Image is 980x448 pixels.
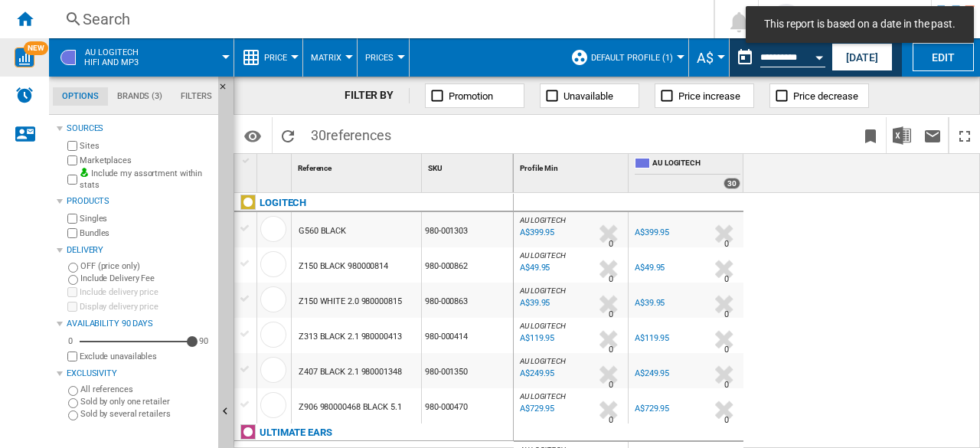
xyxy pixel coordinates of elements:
div: Search [83,8,674,30]
label: Sites [80,140,212,152]
span: AU LOGITECH [520,357,566,365]
span: AU LOGITECH [520,392,566,401]
button: Hide [218,77,237,104]
button: Edit [913,43,974,71]
div: This report is based on a date in the past. [730,38,828,77]
label: Include delivery price [80,286,212,298]
img: alerts-logo.svg [15,86,34,104]
div: Z407 BLACK 2.1 980001348 [299,355,402,390]
button: Maximize [949,117,980,153]
button: Promotion [425,83,524,108]
div: Z906 980000468 BLACK 5.1 [299,390,402,425]
span: 30 [303,117,399,149]
span: NEW [24,41,48,55]
md-tab-item: Filters [171,87,221,106]
input: Include my assortment within stats [67,170,77,189]
div: Z150 BLACK 980000814 [299,249,388,284]
div: Sort None [425,154,513,178]
span: Unavailable [563,90,613,102]
button: Default profile (1) [591,38,681,77]
md-tab-item: Brands (3) [108,87,171,106]
div: A$49.95 [632,260,665,276]
div: Z150 WHITE 2.0 980000815 [299,284,402,319]
span: AU LOGITECH [520,251,566,260]
div: 30 offers sold by AU LOGITECH [724,178,740,189]
input: Sold by several retailers [68,410,78,420]
div: Delivery Time : 0 day [609,237,613,252]
label: Include Delivery Fee [80,273,212,284]
span: Default profile (1) [591,53,673,63]
div: Sort None [517,154,628,178]
span: AU LOGITECH [520,286,566,295]
md-slider: Availability [80,334,192,349]
div: Sources [67,123,212,135]
span: AU LOGITECH [520,216,566,224]
div: A$39.95 [635,298,665,308]
label: Exclude unavailables [80,351,212,362]
button: Reload [273,117,303,153]
div: 980-000414 [422,318,513,353]
div: Delivery Time : 0 day [724,237,729,252]
div: A$ [697,38,721,77]
div: Matrix [311,38,349,77]
div: Last updated : Wednesday, 1 October 2025 10:00 [518,296,550,311]
input: Marketplaces [67,155,77,165]
div: Delivery [67,244,212,257]
span: Profile Min [520,164,558,172]
span: Matrix [311,53,341,63]
div: Last updated : Wednesday, 1 October 2025 10:00 [518,260,550,276]
input: Sites [67,141,77,151]
div: Reference Sort None [295,154,421,178]
div: Click to filter on that brand [260,194,306,212]
div: SKU Sort None [425,154,513,178]
button: Prices [365,38,401,77]
button: Unavailable [540,83,639,108]
div: Default profile (1) [570,38,681,77]
button: Price increase [655,83,754,108]
div: Exclusivity [67,368,212,380]
label: All references [80,384,212,395]
input: All references [68,386,78,396]
div: Last updated : Wednesday, 1 October 2025 10:00 [518,331,554,346]
span: Price increase [678,90,740,102]
div: A$399.95 [635,227,669,237]
div: A$119.95 [632,331,669,346]
button: Options [237,122,268,149]
input: Sold by only one retailer [68,398,78,408]
button: Price decrease [769,83,869,108]
div: Sort None [260,154,291,178]
span: Price [264,53,287,63]
label: Include my assortment within stats [80,168,212,191]
button: Bookmark this report [855,117,886,153]
div: Delivery Time : 0 day [609,272,613,287]
div: Delivery Time : 0 day [609,378,613,393]
img: wise-card.svg [15,47,34,67]
div: Sort None [295,154,421,178]
label: Singles [80,213,212,224]
div: Last updated : Wednesday, 1 October 2025 10:00 [518,366,554,381]
span: AU LOGITECH [520,322,566,330]
div: 0 [64,335,77,347]
div: Delivery Time : 0 day [609,413,613,428]
div: Last updated : Wednesday, 1 October 2025 10:00 [518,401,554,417]
div: AU LOGITECH 30 offers sold by AU LOGITECH [632,154,743,192]
div: A$729.95 [635,404,669,414]
div: A$729.95 [632,401,669,417]
input: Display delivery price [67,352,77,361]
label: Bundles [80,227,212,239]
input: Include Delivery Fee [68,275,78,285]
div: A$399.95 [632,225,669,240]
div: Z313 BLACK 2.1 980000413 [299,319,402,355]
div: A$119.95 [635,333,669,343]
div: Delivery Time : 0 day [724,413,729,428]
img: mysite-bg-18x18.png [80,168,89,177]
img: excel-24x24.png [893,126,911,145]
div: Availability 90 Days [67,318,212,330]
span: Prices [365,53,394,63]
input: Display delivery price [67,302,77,312]
span: Reference [298,164,332,172]
div: Profile Min Sort None [517,154,628,178]
div: Click to filter on that brand [260,423,332,442]
label: Sold by only one retailer [80,396,212,407]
